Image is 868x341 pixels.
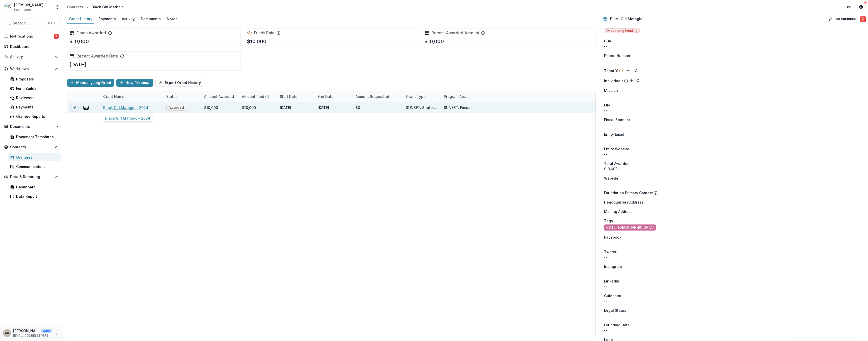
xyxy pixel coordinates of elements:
button: Open Documents [2,123,61,131]
button: Edit Attributes [826,16,858,22]
div: Black Girl Mathgic [92,4,124,10]
div: Amount Paid [239,91,277,102]
div: SUNSET: Focus Area: Computer Science Equity [444,105,476,110]
span: Activity [10,55,53,59]
div: -- [604,181,864,186]
div: Amount Requested [352,91,403,102]
div: -- [604,240,864,245]
div: End Date [315,94,337,99]
a: Document Templates [8,133,61,141]
span: Instagram [604,264,622,269]
p: Individuals [604,78,623,83]
div: -- [604,254,864,260]
div: Start Date [277,94,301,99]
div: Status [163,94,181,99]
span: Onboarding Pending [604,28,640,33]
a: Form Builder [8,84,61,93]
a: Dashboard [8,183,61,191]
button: Add [625,68,631,74]
p: [PERSON_NAME] [13,328,39,333]
button: Add [629,78,635,84]
button: Open Data & Reporting [2,173,61,181]
p: [DATE] [318,105,329,110]
nav: breadcrumb [65,3,126,11]
div: Amount Requested [352,94,392,99]
a: Dashboard [2,42,61,51]
button: Notifications2 [2,32,61,40]
h2: Funds Paid [254,31,275,35]
div: Status [163,91,201,102]
button: Open Activity [2,53,61,61]
a: Black Girl Mathgic - 2024 [103,105,148,110]
h2: Funds Awarded [76,31,106,35]
button: Open entity switcher [54,2,61,12]
span: Total Awarded [604,161,630,166]
span: Founding Date [604,322,630,328]
div: End Date [315,91,352,102]
a: Documents [139,14,163,24]
p: [EMAIL_ADDRESS][PERSON_NAME][DOMAIN_NAME] [13,333,52,338]
div: Grant Name [100,94,127,99]
span: Awarded [169,105,184,110]
a: Payments [96,14,118,24]
p: $10,000 [424,38,444,45]
a: Grant History [67,14,94,24]
div: Amount Awarded [201,94,237,99]
div: Grant Type [403,91,441,102]
div: [PERSON_NAME] Foundation [14,2,52,8]
div: Data Report [16,194,57,199]
div: Grantee Reports [16,114,57,119]
div: Grant Name [100,91,163,102]
a: Proposals [8,75,61,83]
div: -- [604,269,864,274]
span: Search... [12,21,44,25]
p: Team [604,68,614,73]
div: Program Areas [441,91,479,102]
a: Grantee Reports [8,112,61,121]
div: Activity [120,15,137,22]
button: Partners [844,2,854,12]
a: Notes [165,14,179,24]
button: Get Help [856,2,866,12]
a: Grantees [8,153,61,161]
div: Dashboard [10,44,57,49]
span: Mission [604,88,618,93]
button: Search [635,78,641,84]
button: edit [70,104,78,112]
div: Proposals [16,76,57,82]
button: Search... [2,18,61,28]
div: -- [604,298,864,304]
span: 2 [54,34,59,39]
p: [DATE] [280,105,291,110]
p: EIN [604,102,610,108]
button: Manually Log Grant [67,79,114,87]
div: $10,000 [204,105,218,110]
span: Tags [604,218,613,223]
p: [DATE] [69,61,86,68]
span: Documents [10,125,53,129]
p: Foundation Primary Contact [604,190,653,195]
button: New Proposal [116,79,153,87]
button: view-payments [83,105,89,111]
p: $10,000 [69,38,89,45]
a: Activity [120,14,137,24]
div: Dashboard [16,184,57,190]
p: User [41,329,52,333]
div: SUNSET: Strategic Grant [406,105,438,110]
div: Reviewers [16,95,57,100]
a: Payments [8,103,61,111]
span: Website [604,176,618,181]
div: Grant Type [403,94,429,99]
div: -- [604,122,864,128]
span: Headquarters Address [604,200,644,205]
button: Open Contacts [2,143,61,151]
div: Start Date [277,91,315,102]
div: -- [604,152,864,157]
div: Grantees [16,155,57,160]
h2: Black Girl Mathgic [610,17,642,21]
span: Legal Status [604,308,626,313]
button: Open Workflows [2,65,61,73]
